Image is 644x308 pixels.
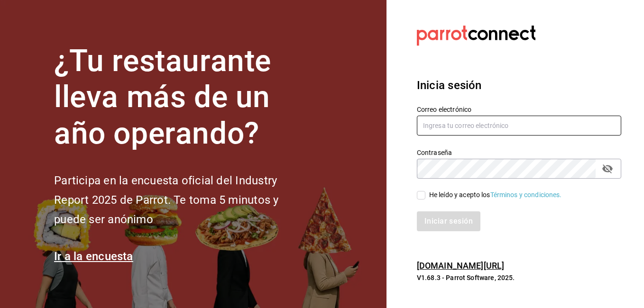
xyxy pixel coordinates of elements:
[417,273,621,282] p: V1.68.3 - Parrot Software, 2025.
[417,261,504,271] a: [DOMAIN_NAME][URL]
[490,191,562,199] a: Términos y condiciones.
[417,77,621,94] h3: Inicia sesión
[417,116,621,136] input: Ingresa tu correo electrónico
[417,106,621,112] label: Correo electrónico
[429,190,562,200] div: He leído y acepto los
[54,250,133,263] a: Ir a la encuesta
[54,43,310,152] h1: ¿Tu restaurante lleva más de un año operando?
[417,149,621,155] label: Contraseña
[599,161,616,177] button: passwordField
[54,171,310,229] h2: Participa en la encuesta oficial del Industry Report 2025 de Parrot. Te toma 5 minutos y puede se...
